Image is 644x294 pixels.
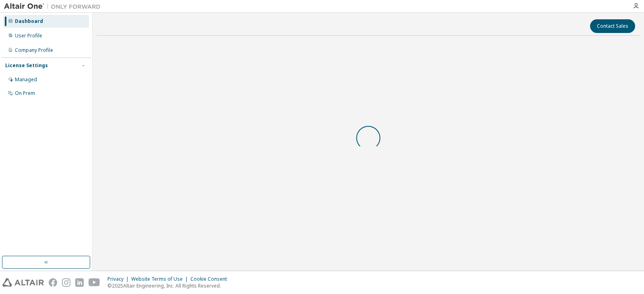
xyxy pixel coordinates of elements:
img: linkedin.svg [75,278,84,287]
div: License Settings [5,62,48,69]
div: Company Profile [15,47,53,53]
div: Managed [15,76,37,83]
img: Altair One [4,2,105,10]
p: © 2025 Altair Engineering, Inc. All Rights Reserved. [107,282,232,289]
div: Dashboard [15,18,43,25]
img: facebook.svg [49,278,57,287]
div: Privacy [107,276,131,282]
button: Contact Sales [590,19,635,33]
div: User Profile [15,33,42,39]
img: youtube.svg [89,278,100,287]
img: instagram.svg [62,278,70,287]
img: altair_logo.svg [2,278,44,287]
div: On Prem [15,90,35,97]
div: Website Terms of Use [131,276,190,282]
div: Cookie Consent [190,276,232,282]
